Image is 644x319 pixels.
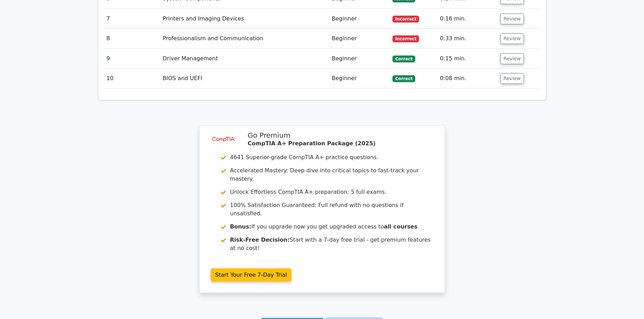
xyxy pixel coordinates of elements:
span: Incorrect [392,35,419,42]
button: Review [500,33,524,44]
span: Correct [392,55,415,62]
td: BIOS and UEFI [160,69,329,88]
td: 7 [104,9,160,29]
td: Professionalism and Communication [160,29,329,49]
button: Review [500,73,524,84]
td: Printers and Imaging Devices [160,9,329,29]
td: Beginner [329,29,390,49]
td: 0:08 min. [437,69,497,88]
span: Correct [392,75,415,82]
td: 10 [104,69,160,88]
button: Review [500,53,524,64]
td: Beginner [329,9,390,29]
td: 0:15 min. [437,49,497,69]
td: 0:33 min. [437,29,497,49]
td: Beginner [329,69,390,88]
a: Start Your Free 7-Day Trial [211,268,292,282]
td: 0:16 min. [437,9,497,29]
td: Driver Management [160,49,329,69]
button: Review [500,14,524,24]
td: 8 [104,29,160,49]
td: Beginner [329,49,390,69]
td: 9 [104,49,160,69]
span: Incorrect [392,16,419,23]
